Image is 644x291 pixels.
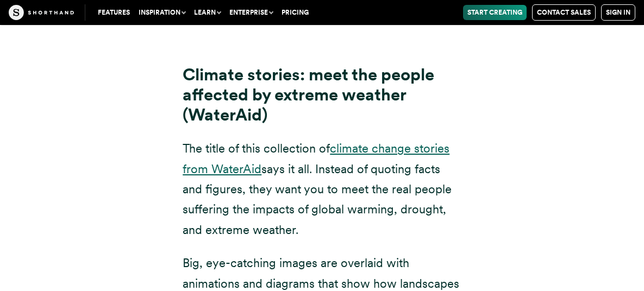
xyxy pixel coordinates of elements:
a: Pricing [277,5,313,20]
img: The Craft [9,5,74,20]
button: Enterprise [225,5,277,20]
button: Inspiration [134,5,190,20]
a: Start Creating [463,5,527,20]
a: Features [93,5,134,20]
strong: Climate stories: meet the people affected by extreme weather (WaterAid) [183,65,434,125]
a: climate change stories from WaterAid [183,141,449,175]
button: Learn [190,5,225,20]
p: The title of this collection of says it all. Instead of quoting facts and figures, they want you ... [183,138,461,240]
a: Contact Sales [532,4,596,21]
a: Sign in [601,4,635,21]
